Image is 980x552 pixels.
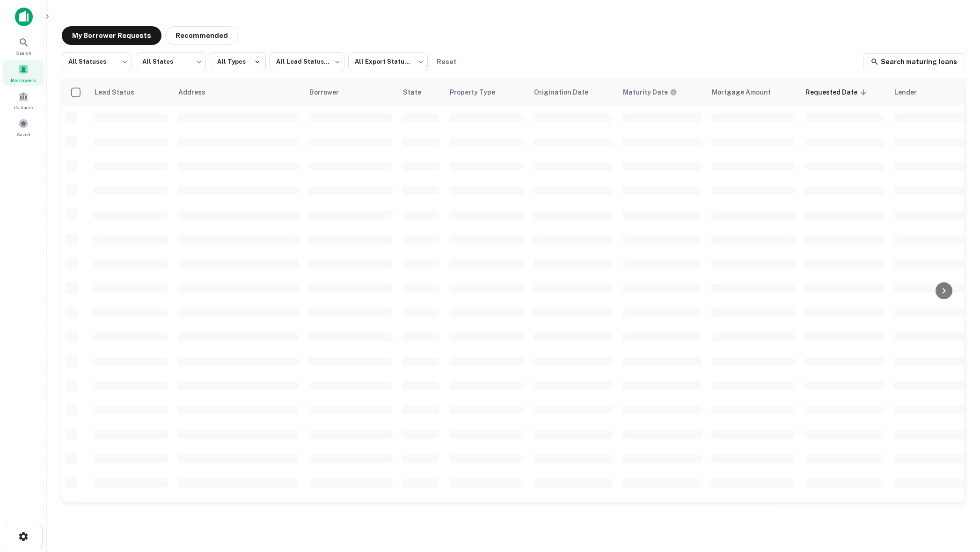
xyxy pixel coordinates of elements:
[3,33,44,59] a: Search
[623,87,689,97] span: Maturity dates displayed may be estimated. Please contact the lender for the most accurate maturi...
[17,131,30,138] span: Saved
[348,50,428,74] div: All Export Statuses
[94,87,146,98] span: Lead Status
[173,79,304,105] th: Address
[800,79,889,105] th: Requested Date
[403,87,433,98] span: State
[397,79,444,105] th: State
[62,26,161,45] button: My Borrower Requests
[210,52,266,71] button: All Types
[15,7,33,26] img: capitalize-icon.png
[88,79,173,105] th: Lead Status
[623,87,677,97] div: Maturity dates displayed may be estimated. Please contact the lender for the most accurate maturi...
[933,477,980,522] iframe: Chat Widget
[62,50,132,74] div: All Statuses
[431,52,461,71] button: Reset
[894,87,929,98] span: Lender
[165,26,238,45] button: Recommended
[805,87,870,98] span: Requested Date
[16,49,31,57] span: Search
[712,87,783,98] span: Mortgage Amount
[304,79,397,105] th: Borrower
[270,50,344,74] div: All Lead Statuses
[863,53,965,70] a: Search maturing loans
[136,50,206,74] div: All States
[3,88,44,113] a: Contacts
[3,115,44,140] a: Saved
[617,79,706,105] th: Maturity dates displayed may be estimated. Please contact the lender for the most accurate maturi...
[178,87,218,98] span: Address
[534,87,600,98] span: Origination Date
[14,103,33,111] span: Contacts
[623,87,668,97] h6: Maturity Date
[706,79,800,105] th: Mortgage Amount
[444,79,528,105] th: Property Type
[3,60,44,86] a: Borrowers
[528,79,617,105] th: Origination Date
[450,87,507,98] span: Property Type
[11,76,36,84] span: Borrowers
[309,87,351,98] span: Borrower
